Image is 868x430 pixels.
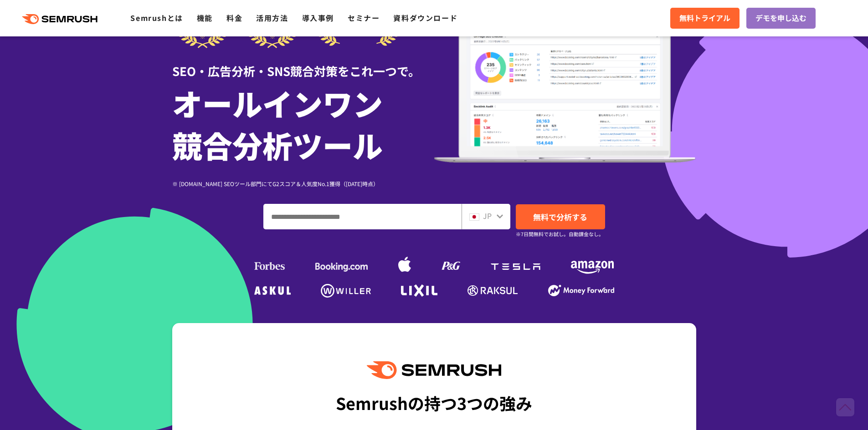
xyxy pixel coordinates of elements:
span: 無料トライアル [679,12,730,24]
span: 無料で分析する [533,211,587,223]
div: Semrushの持つ3つの強み [336,386,532,420]
h1: オールインワン 競合分析ツール [172,82,434,166]
a: 無料で分析する [516,204,605,229]
a: 導入事例 [302,12,334,23]
a: 活用方法 [256,12,288,23]
a: デモを申し込む [746,8,816,29]
a: 料金 [226,12,242,23]
img: Semrush [367,361,501,379]
div: SEO・広告分析・SNS競合対策をこれ一つで。 [172,48,434,80]
a: 無料トライアル [670,8,740,29]
small: ※7日間無料でお試し。自動課金なし。 [516,230,604,238]
input: ドメイン、キーワードまたはURLを入力してください [264,204,461,229]
a: 資料ダウンロード [393,12,457,23]
div: ※ [DOMAIN_NAME] SEOツール部門にてG2スコア＆人気度No.1獲得（[DATE]時点） [172,179,434,188]
a: 機能 [197,12,213,23]
a: Semrushとは [130,12,183,23]
span: JP [483,210,492,221]
a: セミナー [348,12,380,23]
span: デモを申し込む [755,12,806,24]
